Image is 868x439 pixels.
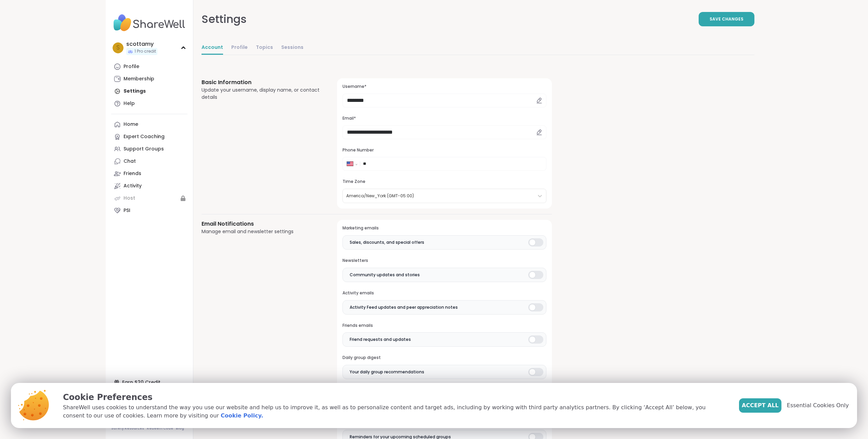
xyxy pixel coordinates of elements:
[787,401,849,410] span: Essential Cookies Only
[111,143,187,155] a: Support Groups
[202,87,321,101] div: Update your username, display name, or contact details
[111,73,187,85] a: Membership
[710,16,743,22] span: Save Changes
[124,183,142,189] div: Activity
[342,116,546,121] h3: Email*
[350,272,420,278] span: Community updates and stories
[124,195,135,202] div: Host
[63,403,728,420] p: ShareWell uses cookies to understand the way you use our website and help us to improve it, as we...
[202,11,247,27] div: Settings
[124,76,154,82] div: Membership
[350,239,424,245] span: Sales, discounts, and special offers
[342,323,546,329] h3: Friends emails
[350,304,458,310] span: Activity Feed updates and peer appreciation notes
[342,84,546,90] h3: Username*
[350,336,411,343] span: Friend requests and updates
[147,426,173,431] a: Redeem Code
[699,12,754,26] button: Save Changes
[111,131,187,143] a: Expert Coaching
[124,158,136,165] div: Chat
[63,391,728,403] p: Cookie Preferences
[231,41,248,55] a: Profile
[342,355,546,361] h3: Daily group digest
[111,11,187,35] img: ShareWell Nav Logo
[124,170,141,177] div: Friends
[342,179,546,185] h3: Time Zone
[124,133,165,140] div: Expert Coaching
[124,146,164,152] div: Support Groups
[111,376,187,388] div: Earn $20 Credit
[342,258,546,264] h3: Newsletters
[221,412,263,420] a: Cookie Policy.
[124,63,139,70] div: Profile
[111,426,144,431] a: Safety Resources
[111,155,187,168] a: Chat
[111,168,187,180] a: Friends
[342,290,546,296] h3: Activity emails
[176,426,184,431] a: Blog
[350,369,424,375] span: Your daily group recommendations
[202,41,223,55] a: Account
[281,41,303,55] a: Sessions
[342,225,546,231] h3: Marketing emails
[742,401,779,410] span: Accept All
[111,204,187,217] a: PSI
[124,121,138,128] div: Home
[739,398,781,413] button: Accept All
[342,147,546,153] h3: Phone Number
[111,61,187,73] a: Profile
[202,228,321,235] div: Manage email and newsletter settings
[202,220,321,228] h3: Email Notifications
[111,97,187,110] a: Help
[111,118,187,131] a: Home
[202,78,321,87] h3: Basic Information
[256,41,273,55] a: Topics
[124,100,135,107] div: Help
[116,43,120,52] span: s
[124,207,130,214] div: PSI
[134,49,156,54] span: 1 Pro credit
[126,40,157,48] div: scottamy
[111,192,187,204] a: Host
[111,180,187,192] a: Activity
